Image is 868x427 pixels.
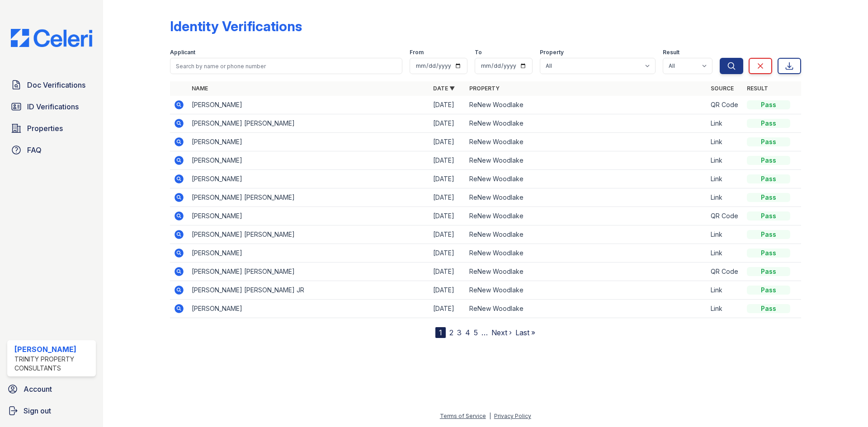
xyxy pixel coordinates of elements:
td: [PERSON_NAME] [188,151,429,170]
input: Search by name or phone number [170,58,402,74]
div: Pass [747,230,790,239]
a: 3 [457,328,462,337]
div: 1 [435,327,446,338]
img: CE_Logo_Blue-a8612792a0a2168367f1c8372b55b34899dd931a85d93a1a3d3e32e68fde9ad4.png [4,29,99,47]
a: Sign out [4,402,99,420]
td: QR Code [707,207,743,225]
div: Pass [747,137,790,146]
div: Pass [747,304,790,313]
div: Pass [747,174,790,183]
td: ReNew Woodlake [466,244,707,263]
a: 4 [465,328,470,337]
span: ID Verifications [27,101,79,112]
td: [PERSON_NAME] [188,207,429,225]
div: [PERSON_NAME] [14,344,92,355]
a: FAQ [7,141,96,159]
div: | [489,413,491,419]
td: ReNew Woodlake [466,151,707,170]
td: Link [707,151,743,170]
div: Trinity Property Consultants [14,355,92,373]
td: [DATE] [429,263,466,281]
td: [DATE] [429,281,466,300]
a: Property [469,85,500,92]
td: [PERSON_NAME] [PERSON_NAME] [188,188,429,207]
td: Link [707,225,743,244]
a: Name [192,85,208,92]
td: Link [707,244,743,263]
td: QR Code [707,263,743,281]
td: [DATE] [429,244,466,263]
td: ReNew Woodlake [466,133,707,151]
td: ReNew Woodlake [466,188,707,207]
a: Last » [515,328,535,337]
td: QR Code [707,96,743,114]
a: 5 [474,328,478,337]
td: [PERSON_NAME] [188,96,429,114]
a: Next › [491,328,512,337]
a: Source [711,85,734,92]
td: Link [707,114,743,133]
a: Result [747,85,768,92]
a: Doc Verifications [7,76,96,94]
div: Pass [747,211,790,221]
td: [DATE] [429,114,466,133]
td: [PERSON_NAME] [PERSON_NAME] [188,225,429,244]
div: Pass [747,156,790,165]
td: [PERSON_NAME] [188,244,429,263]
td: ReNew Woodlake [466,170,707,188]
td: ReNew Woodlake [466,114,707,133]
div: Pass [747,119,790,128]
td: ReNew Woodlake [466,281,707,300]
td: ReNew Woodlake [466,207,707,225]
a: 2 [449,328,453,337]
td: [DATE] [429,151,466,170]
div: Identity Verifications [170,18,302,34]
td: ReNew Woodlake [466,300,707,318]
div: Pass [747,286,790,295]
td: Link [707,170,743,188]
a: Properties [7,119,96,137]
span: Doc Verifications [27,80,85,90]
td: [PERSON_NAME] [188,170,429,188]
td: [DATE] [429,188,466,207]
td: [PERSON_NAME] [PERSON_NAME] [188,263,429,281]
div: Pass [747,100,790,109]
td: [PERSON_NAME] [188,300,429,318]
label: Property [540,49,564,56]
td: [DATE] [429,207,466,225]
a: ID Verifications [7,98,96,116]
a: Privacy Policy [494,413,531,419]
td: [PERSON_NAME] [188,133,429,151]
div: Pass [747,267,790,276]
td: [DATE] [429,96,466,114]
td: Link [707,133,743,151]
td: ReNew Woodlake [466,96,707,114]
label: To [475,49,482,56]
div: Pass [747,193,790,202]
span: … [481,327,488,338]
td: ReNew Woodlake [466,263,707,281]
span: Properties [27,123,63,134]
a: Date ▼ [433,85,455,92]
td: [DATE] [429,133,466,151]
span: Account [24,384,52,394]
label: From [410,49,424,56]
td: Link [707,188,743,207]
span: FAQ [27,145,42,155]
label: Result [663,49,679,56]
td: [PERSON_NAME] [PERSON_NAME] [188,114,429,133]
span: Sign out [24,405,51,416]
td: ReNew Woodlake [466,225,707,244]
td: Link [707,281,743,300]
td: [DATE] [429,225,466,244]
a: Account [4,380,99,398]
div: Pass [747,249,790,258]
td: Link [707,300,743,318]
td: [PERSON_NAME] [PERSON_NAME] JR [188,281,429,300]
a: Terms of Service [440,413,486,419]
td: [DATE] [429,300,466,318]
label: Applicant [170,49,195,56]
td: [DATE] [429,170,466,188]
